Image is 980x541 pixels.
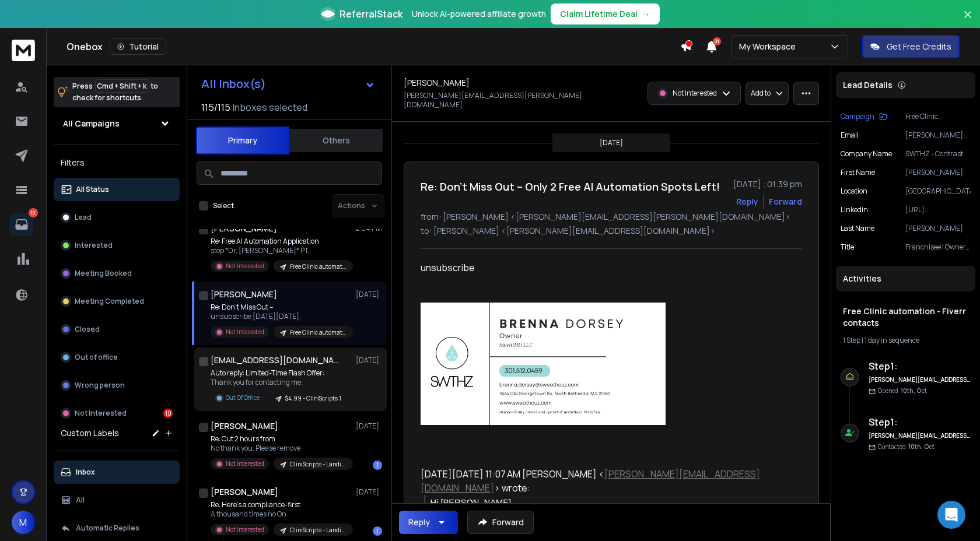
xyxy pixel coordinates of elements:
[290,328,346,337] p: Free Clinic automation - Fiverr contacts
[878,387,927,395] p: Opened
[841,131,859,140] p: Email
[421,178,720,195] h1: Re: Don’t Miss Out – Only 2 Free AI Automation Spots Left!
[211,312,351,321] p: unsubscribe [DATE][DATE],
[673,89,717,98] p: Not Interested
[54,374,180,397] button: Wrong person
[421,303,666,425] img: AIorK4wTzfZMU5emCl2poPE7o-PG2tHhcVm1Fe3zdDy9RGD3lVNNlRvEePzsfGTw1MarGHFjepmUH-j2--bq
[339,7,402,21] span: ReferralStack
[905,131,971,140] p: [PERSON_NAME][EMAIL_ADDRESS][PERSON_NAME][DOMAIN_NAME]
[211,378,348,387] p: Thank you for contacting me.
[843,336,968,345] div: |
[878,442,935,451] p: Contacted
[356,356,382,365] p: [DATE]
[769,196,802,208] div: Forward
[75,269,132,278] p: Meeting Booked
[54,489,180,512] button: All
[430,498,514,507] span: Hi [PERSON_NAME],
[211,289,277,300] h1: [PERSON_NAME]
[211,237,351,246] p: Re: Free AI Automation Application
[54,402,180,425] button: Not Interested10
[211,444,351,453] p: No thank you. Please remove
[290,526,346,535] p: CliniScripts - Landing page outreach
[211,500,351,510] p: Re: Here’s a compliance-first
[72,80,158,104] p: Press to check for shortcuts.
[421,211,802,223] p: from: [PERSON_NAME] <[PERSON_NAME][EMAIL_ADDRESS][PERSON_NAME][DOMAIN_NAME]>
[960,7,975,35] button: Close banner
[600,138,623,147] p: [DATE]
[10,213,33,236] a: 10
[12,511,35,534] button: M
[905,224,971,233] p: [PERSON_NAME]
[54,318,180,341] button: Closed
[54,461,180,484] button: Inbox
[63,118,120,129] h1: All Campaigns
[192,72,384,96] button: All Inbox(s)
[421,225,802,237] p: to: [PERSON_NAME] <[PERSON_NAME][EMAIL_ADDRESS][DOMAIN_NAME]>
[905,205,971,215] p: [URL][DOMAIN_NAME]
[841,149,892,159] p: Company Name
[226,394,260,402] p: Out Of Office
[201,100,230,114] span: 115 / 115
[211,303,351,312] p: Re: Don’t Miss Out –
[211,354,339,366] h1: [EMAIL_ADDRESS][DOMAIN_NAME]
[75,381,125,390] p: Wrong person
[905,187,971,196] p: [GEOGRAPHIC_DATA]
[937,501,965,529] div: Open Intercom Messenger
[233,100,307,114] h3: Inboxes selected
[226,262,264,270] p: Not Interested
[54,262,180,285] button: Meeting Booked
[869,431,971,440] h6: [PERSON_NAME][EMAIL_ADDRESS][DOMAIN_NAME]
[226,525,264,534] p: Not Interested
[869,415,971,429] h6: Step 1 :
[736,196,758,208] button: Reply
[739,41,800,52] p: My Workspace
[841,168,875,177] p: First Name
[29,208,38,217] p: 10
[211,434,351,444] p: Re: Cut 2 hours from
[887,41,951,52] p: Get Free Credits
[905,243,971,252] p: Franchisee | Owner, Sweathouz [US_STATE]
[75,213,92,222] p: Lead
[356,421,382,431] p: [DATE]
[75,297,144,306] p: Meeting Completed
[905,168,971,177] p: [PERSON_NAME]
[211,486,278,498] h1: [PERSON_NAME]
[901,387,927,395] span: 10th, Oct
[905,112,971,121] p: Free Clinic automation - Fiverr contacts
[843,335,860,345] span: 1 Step
[163,409,173,418] div: 10
[408,517,430,528] div: Reply
[864,335,919,345] span: 1 day in sequence
[399,511,458,534] button: Reply
[905,149,971,159] p: SWTHZ - Contrast Therapy Studio
[843,79,892,91] p: Lead Details
[213,201,234,210] label: Select
[841,112,874,121] p: Campaign
[404,91,608,110] p: [PERSON_NAME][EMAIL_ADDRESS][PERSON_NAME][DOMAIN_NAME]
[66,38,680,55] div: Onebox
[75,409,127,418] p: Not Interested
[54,517,180,540] button: Automatic Replies
[412,8,546,20] p: Unlock AI-powered affiliate growth
[356,290,382,299] p: [DATE]
[841,187,867,196] p: location
[211,368,348,378] p: Auto reply: Limited-Time Flash Offer:
[76,496,85,505] p: All
[908,442,935,451] span: 10th, Oct
[869,375,971,384] h6: [PERSON_NAME][EMAIL_ADDRESS][DOMAIN_NAME]
[869,359,971,373] h6: Step 1 :
[226,459,264,468] p: Not Interested
[642,8,650,20] span: →
[421,467,761,495] div: [DATE][DATE] 11:07 AM [PERSON_NAME] < > wrote:
[841,224,874,233] p: Last Name
[201,78,266,90] h1: All Inbox(s)
[290,460,346,469] p: CliniScripts - Landing page outreach
[95,79,148,93] span: Cmd + Shift + k
[211,420,278,432] h1: [PERSON_NAME]
[76,524,139,533] p: Automatic Replies
[75,241,113,250] p: Interested
[76,185,109,194] p: All Status
[110,38,166,55] button: Tutorial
